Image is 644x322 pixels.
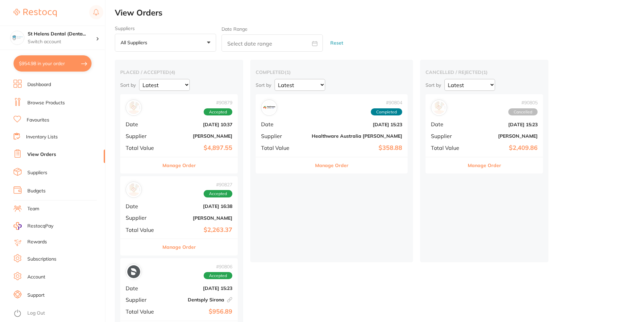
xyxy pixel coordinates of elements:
[14,9,57,17] img: Restocq Logo
[27,239,47,245] a: Rewards
[27,100,65,106] a: Browse Products
[126,215,159,221] span: Supplier
[261,121,306,127] span: Date
[28,31,96,37] h4: St Helens Dental (DentalTown 2)
[121,39,150,46] p: All suppliers
[315,157,349,173] button: Manage Order
[127,265,140,278] img: Dentsply Sirona
[120,176,238,256] div: Henry Schein Halas#90827AcceptedDate[DATE] 16:38Supplier[PERSON_NAME]Total Value$2,263.37Manage O...
[222,34,323,52] input: Select date range
[126,308,159,315] span: Total Value
[431,145,465,151] span: Total Value
[27,81,51,88] a: Dashboard
[165,297,232,302] b: Dentsply Sirona
[126,121,159,127] span: Date
[14,222,22,230] img: RestocqPay
[126,145,159,151] span: Total Value
[115,26,216,31] label: Suppliers
[165,144,232,152] b: $4,897.55
[27,169,47,176] a: Suppliers
[204,182,232,187] span: # 90827
[468,157,501,173] button: Manage Order
[371,108,402,116] span: Completed
[165,226,232,234] b: $2,263.37
[204,190,232,197] span: Accepted
[27,188,46,194] a: Budgets
[426,82,441,88] p: Sort by
[126,285,159,291] span: Date
[126,133,159,139] span: Supplier
[204,264,232,269] span: # 90806
[204,272,232,279] span: Accepted
[470,133,538,139] b: [PERSON_NAME]
[26,134,58,140] a: Inventory Lists
[27,310,45,317] a: Log Out
[470,144,538,152] b: $2,409.86
[127,101,140,114] img: Adam Dental
[204,100,232,105] span: # 90879
[120,69,238,75] h2: placed / accepted ( 4 )
[27,151,56,158] a: View Orders
[120,82,136,88] p: Sort by
[27,274,45,280] a: Account
[162,239,196,255] button: Manage Order
[120,94,238,173] div: Adam Dental#90879AcceptedDate[DATE] 10:37Supplier[PERSON_NAME]Total Value$4,897.55Manage Order
[162,157,196,173] button: Manage Order
[256,82,271,88] p: Sort by
[14,5,57,21] a: Restocq Logo
[27,206,39,212] a: Team
[27,256,56,263] a: Subscriptions
[328,34,345,52] button: Reset
[256,69,408,75] h2: completed ( 1 )
[470,122,538,127] b: [DATE] 15:23
[261,145,306,151] span: Total Value
[431,121,465,127] span: Date
[10,31,24,45] img: St Helens Dental (DentalTown 2)
[126,227,159,233] span: Total Value
[312,122,402,127] b: [DATE] 15:23
[14,55,92,72] button: $954.98 in your order
[27,292,45,299] a: Support
[115,8,644,18] h2: View Orders
[165,122,232,127] b: [DATE] 10:37
[508,100,538,105] span: # 90805
[222,26,248,32] label: Date Range
[126,203,159,209] span: Date
[433,101,445,114] img: Adam Dental
[28,38,96,45] p: Switch account
[115,34,216,52] button: All suppliers
[14,222,53,230] a: RestocqPay
[312,144,402,152] b: $358.88
[165,204,232,209] b: [DATE] 16:38
[426,69,543,75] h2: cancelled / rejected ( 1 )
[14,308,103,319] button: Log Out
[165,215,232,221] b: [PERSON_NAME]
[261,133,306,139] span: Supplier
[165,286,232,291] b: [DATE] 15:23
[127,183,140,196] img: Henry Schein Halas
[371,100,402,105] span: # 90804
[312,133,402,139] b: Healthware Australia [PERSON_NAME]
[263,101,276,114] img: Healthware Australia Ridley
[27,223,53,230] span: RestocqPay
[165,133,232,139] b: [PERSON_NAME]
[126,297,159,303] span: Supplier
[431,133,465,139] span: Supplier
[204,108,232,116] span: Accepted
[27,117,49,124] a: Favourites
[165,308,232,315] b: $956.89
[508,108,538,116] span: Cancelled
